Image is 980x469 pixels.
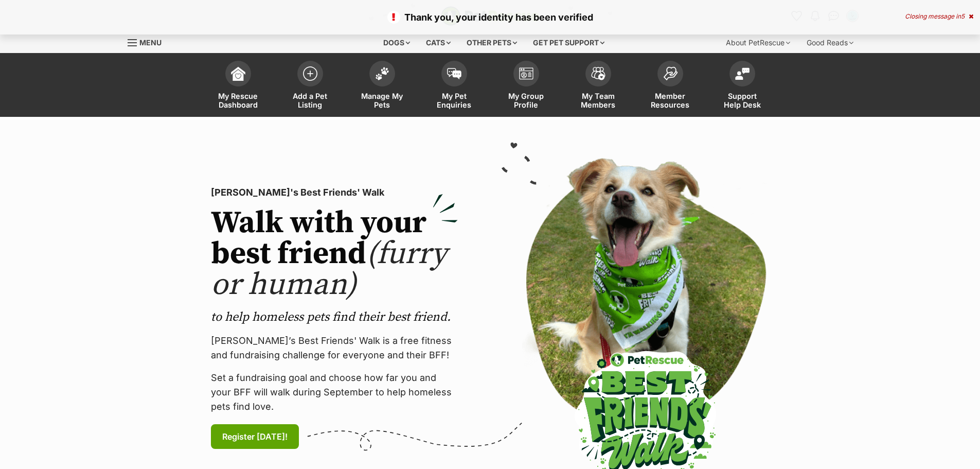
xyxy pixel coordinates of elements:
img: pet-enquiries-icon-7e3ad2cf08bfb03b45e93fb7055b45f3efa6380592205ae92323e6603595dc1f.svg [447,68,461,79]
h2: Walk with your best friend [211,208,458,301]
div: Other pets [459,32,524,53]
a: Add a Pet Listing [274,56,346,117]
span: Menu [139,38,162,47]
a: Menu [128,32,169,51]
div: Cats [419,32,458,53]
p: Set a fundraising goal and choose how far you and your BFF will walk during September to help hom... [211,371,458,414]
a: Support Help Desk [706,56,778,117]
div: Dogs [376,32,417,53]
a: Member Resources [634,56,706,117]
div: Get pet support [526,32,612,53]
a: My Pet Enquiries [418,56,490,117]
img: member-resources-icon-8e73f808a243e03378d46382f2149f9095a855e16c252ad45f914b54edf8863c.svg [663,66,678,80]
img: dashboard-icon-eb2f2d2d3e046f16d808141f083e7271f6b2e854fb5c12c21221c1fb7104beca.svg [231,66,245,81]
p: [PERSON_NAME]'s Best Friends' Walk [211,185,458,200]
span: Register [DATE]! [222,430,288,443]
p: [PERSON_NAME]’s Best Friends' Walk is a free fitness and fundraising challenge for everyone and t... [211,334,458,362]
div: About PetRescue [719,32,797,53]
img: group-profile-icon-3fa3cf56718a62981997c0bc7e787c4b2cf8bcc04b72c1350f741eb67cf2f40e.svg [519,67,533,80]
span: My Team Members [575,92,621,109]
a: Manage My Pets [346,56,418,117]
img: help-desk-icon-fdf02630f3aa405de69fd3d07c3f3aa587a6932b1a1747fa1d2bba05be0121f9.svg [735,67,750,80]
div: Good Reads [799,32,861,53]
p: to help homeless pets find their best friend. [211,309,458,325]
span: Add a Pet Listing [287,92,333,109]
span: My Rescue Dashboard [215,92,261,109]
a: My Rescue Dashboard [202,56,274,117]
span: My Group Profile [503,92,549,109]
img: add-pet-listing-icon-0afa8454b4691262ce3f59096e99ab1cd57d4a30225e0717b998d2c9b9846f56.svg [303,66,317,81]
img: team-members-icon-5396bd8760b3fe7c0b43da4ab00e1e3bb1a5d9ba89233759b79545d2d3fc5d0d.svg [591,67,605,80]
span: Support Help Desk [719,92,765,109]
a: My Team Members [562,56,634,117]
span: (furry or human) [211,235,447,304]
span: Manage My Pets [359,92,405,109]
span: Member Resources [647,92,693,109]
span: My Pet Enquiries [431,92,477,109]
a: My Group Profile [490,56,562,117]
a: Register [DATE]! [211,424,299,449]
img: manage-my-pets-icon-02211641906a0b7f246fdf0571729dbe1e7629f14944591b6c1af311fb30b64b.svg [375,67,389,80]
